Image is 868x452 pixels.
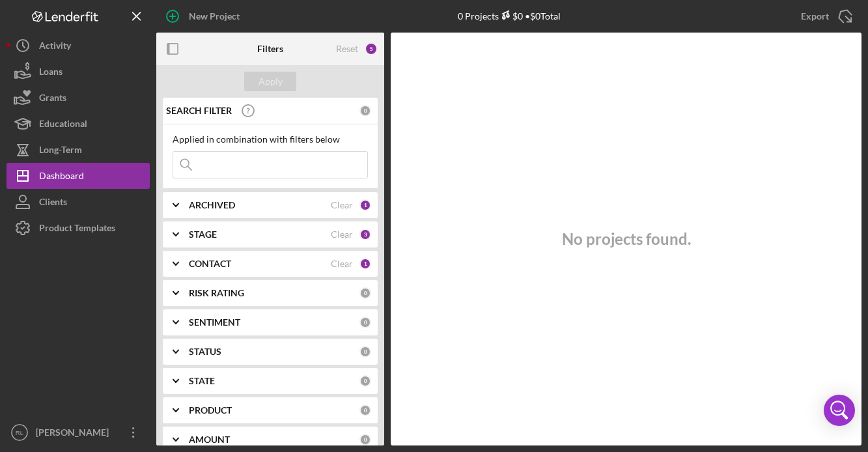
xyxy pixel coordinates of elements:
div: Applied in combination with filters below [173,134,368,145]
div: 0 [359,346,371,358]
button: Educational [7,111,150,137]
b: Filters [257,44,283,54]
b: SENTIMENT [189,317,240,328]
button: RL[PERSON_NAME] [7,419,150,445]
b: RISK RATING [189,288,244,298]
div: Clear [331,229,353,240]
div: 0 [359,434,371,445]
button: Product Templates [7,215,150,241]
div: Loans [39,59,63,88]
div: 5 [365,42,378,55]
button: New Project [156,3,253,29]
b: CONTACT [189,259,231,269]
div: Open Intercom Messenger [824,395,855,426]
div: 0 Projects • $0 Total [458,10,561,21]
b: ARCHIVED [189,200,235,210]
div: 0 [359,404,371,416]
b: STATE [189,376,215,386]
button: Dashboard [7,163,150,189]
b: SEARCH FILTER [166,106,232,116]
div: 0 [359,375,371,387]
div: Dashboard [39,163,84,192]
div: 0 [359,105,371,117]
div: 1 [359,258,371,270]
button: Loans [7,59,150,85]
button: Clients [7,189,150,215]
text: RL [16,429,24,436]
div: Export [801,3,829,29]
div: New Project [189,3,240,29]
div: 0 [359,317,371,328]
b: STAGE [189,229,217,240]
b: STATUS [189,346,221,357]
h3: No projects found. [562,230,691,248]
div: 3 [359,229,371,240]
div: 1 [359,199,371,211]
button: Long-Term [7,137,150,163]
div: Product Templates [39,215,115,244]
div: Grants [39,85,66,114]
div: Clients [39,189,67,218]
button: Activity [7,33,150,59]
button: Apply [244,72,296,91]
div: Long-Term [39,137,82,166]
div: Educational [39,111,87,140]
div: 0 [359,287,371,299]
div: Clear [331,200,353,210]
div: [PERSON_NAME] [33,419,117,449]
div: Apply [259,72,283,91]
div: Clear [331,259,353,269]
div: Activity [39,33,71,62]
b: PRODUCT [189,405,232,416]
div: Reset [336,44,358,54]
button: Export [788,3,861,29]
b: AMOUNT [189,434,230,445]
div: $0 [499,10,523,21]
button: Grants [7,85,150,111]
